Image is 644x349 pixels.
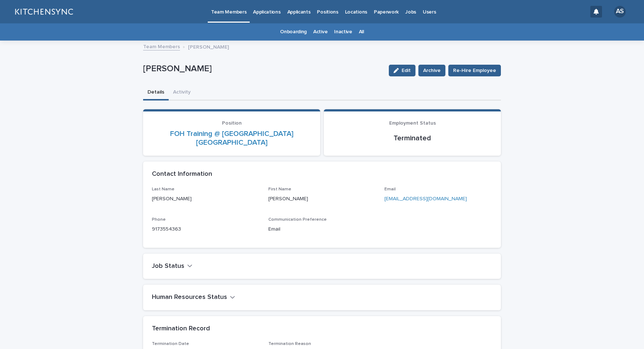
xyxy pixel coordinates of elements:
a: Inactive [334,23,352,41]
a: All [359,23,364,41]
h2: Contact Information [152,170,212,178]
button: Job Status [152,262,192,270]
span: Phone [152,217,166,222]
span: Email [384,187,396,191]
h2: Job Status [152,262,184,270]
span: Archive [423,67,441,74]
p: [PERSON_NAME] [143,64,383,74]
a: Team Members [143,42,180,50]
span: Edit [402,68,411,73]
button: Activity [169,85,195,100]
img: lGNCzQTxQVKGkIr0XjOy [15,4,73,19]
button: Re-Hire Employee [448,65,501,76]
button: Archive [418,65,445,76]
span: Last Name [152,187,175,191]
span: Employment Status [389,121,436,126]
h2: Termination Record [152,325,210,333]
p: [PERSON_NAME] [152,195,260,203]
a: Active [313,23,327,41]
p: [PERSON_NAME] [188,42,229,50]
button: Details [143,85,169,100]
span: Termination Reason [268,342,311,346]
span: Position [222,121,242,126]
button: Human Resources Status [152,293,235,301]
div: AS [614,6,626,18]
p: Terminated [333,134,492,143]
p: [PERSON_NAME] [268,195,376,203]
h2: Human Resources Status [152,293,227,301]
a: 9173554363 [152,227,181,232]
p: Email [268,225,376,233]
a: FOH Training @ [GEOGRAPHIC_DATA] [GEOGRAPHIC_DATA] [152,129,311,147]
a: [EMAIL_ADDRESS][DOMAIN_NAME] [384,196,467,201]
span: Re-Hire Employee [453,67,496,74]
span: Termination Date [152,342,189,346]
span: Communication Preference [268,217,327,222]
a: Onboarding [280,23,307,41]
button: Edit [389,65,415,76]
span: First Name [268,187,291,191]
